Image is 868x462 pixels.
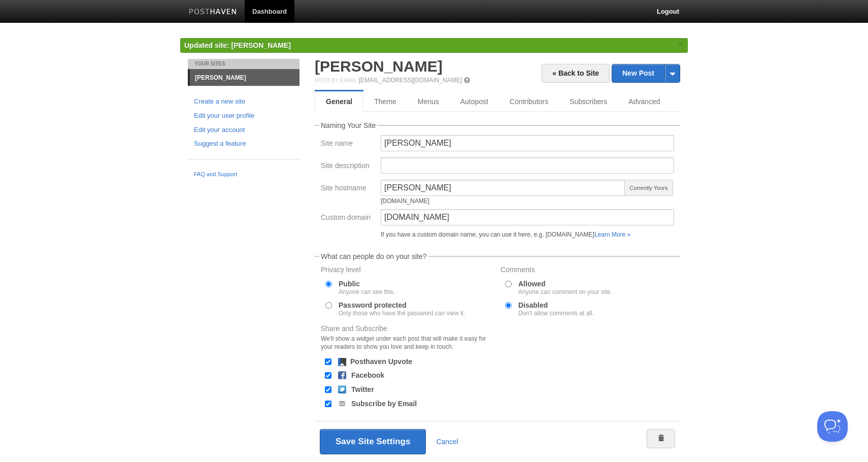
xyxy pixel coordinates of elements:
[315,77,357,83] span: Post by Email
[189,9,237,16] img: Posthaven-bar
[436,438,458,446] a: Cancel
[315,58,443,75] a: [PERSON_NAME]
[381,198,625,204] div: [DOMAIN_NAME]
[518,280,612,295] label: Allowed
[339,289,395,295] div: Anyone can see this.
[194,111,293,121] a: Edit your user profile
[184,41,291,49] span: Updated site: [PERSON_NAME]
[321,162,375,172] label: Site description
[321,266,494,276] label: Privacy level
[350,358,412,365] label: Posthaven Upvote
[319,122,377,129] legend: Naming Your Site
[518,310,594,316] div: Don't allow comments at all.
[499,91,559,112] a: Contributors
[321,325,494,353] label: Share and Subscribe
[351,372,384,379] label: Facebook
[190,70,299,86] a: [PERSON_NAME]
[194,125,293,136] a: Edit your account
[618,91,671,112] a: Advanced
[321,184,375,194] label: Site hostname
[339,310,465,316] div: Only those who have the password can view it.
[594,231,630,238] a: Learn More »
[351,386,374,393] label: Twitter
[321,335,494,351] div: We'll show a widget under each post that will make it easy for your readers to show you love and ...
[518,289,612,295] div: Anyone can comment on your site.
[450,91,499,112] a: Autopost
[363,91,407,112] a: Theme
[319,253,428,260] legend: What can people do on your site?
[194,139,293,149] a: Suggest a feature
[817,411,848,442] iframe: Help Scout Beacon - Open
[612,64,680,82] a: New Post
[351,400,417,407] label: Subscribe by Email
[559,91,618,112] a: Subscribers
[194,96,293,107] a: Create a new site
[381,232,674,238] div: If you have a custom domain name, you can use it here, e.g. [DOMAIN_NAME]
[676,38,685,51] a: ×
[542,64,610,83] a: « Back to Site
[315,91,363,112] a: General
[338,371,346,379] img: facebook.png
[518,302,594,316] label: Disabled
[338,385,346,393] img: twitter.png
[194,170,293,179] a: FAQ and Support
[188,59,299,69] li: Your Sites
[321,214,375,223] label: Custom domain
[320,429,426,454] button: Save Site Settings
[339,280,395,295] label: Public
[321,140,375,149] label: Site name
[359,77,462,84] a: [EMAIL_ADDRESS][DOMAIN_NAME]
[624,180,673,196] span: Currently Yours
[407,91,450,112] a: Menus
[339,302,465,316] label: Password protected
[500,266,674,276] label: Comments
